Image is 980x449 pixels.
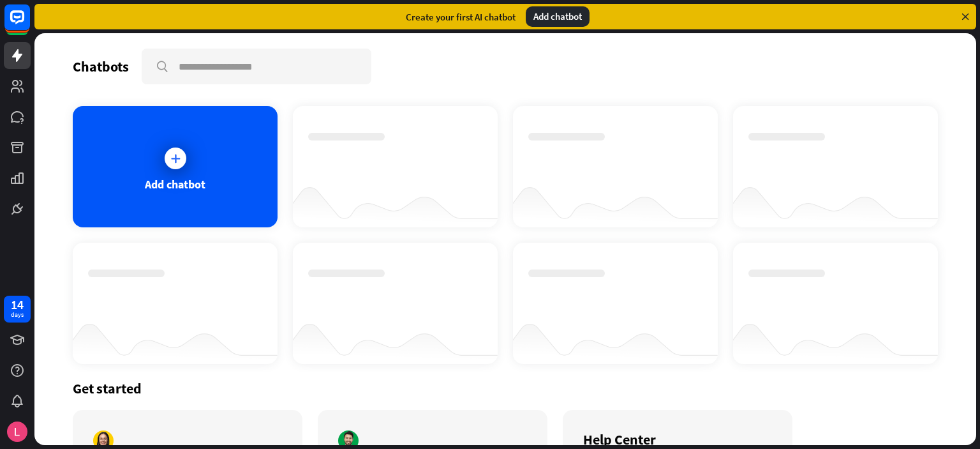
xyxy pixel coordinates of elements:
[73,57,129,75] div: Chatbots
[11,299,24,310] div: 14
[526,6,590,27] div: Add chatbot
[406,11,516,23] div: Create your first AI chatbot
[11,310,24,319] div: days
[583,430,772,448] div: Help Center
[4,296,31,323] a: 14 days
[145,177,205,192] div: Add chatbot
[10,5,48,43] button: Open LiveChat chat widget
[73,379,938,397] div: Get started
